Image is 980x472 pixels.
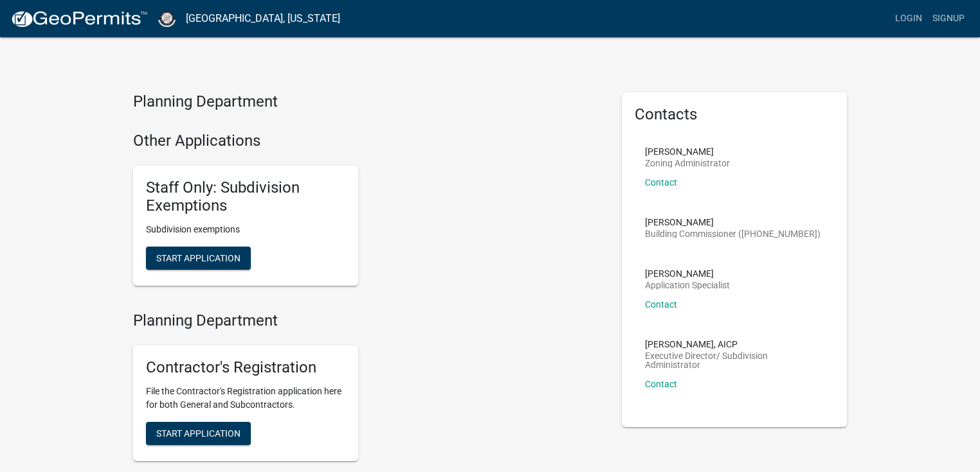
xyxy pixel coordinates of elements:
[890,6,927,31] a: Login
[133,92,603,111] h4: Planning Department
[158,10,176,27] img: Cass County, Indiana
[146,247,251,270] button: Start Application
[645,351,824,369] p: Executive Director/ Subdivision Administrator
[146,179,345,216] h5: Staff Only: Subdivision Exemptions
[146,422,251,445] button: Start Application
[156,253,240,263] span: Start Application
[645,299,677,310] a: Contact
[146,358,345,377] h5: Contractor's Registration
[133,311,603,330] h4: Planning Department
[156,428,240,438] span: Start Application
[186,8,340,30] a: [GEOGRAPHIC_DATA], [US_STATE]
[645,379,677,389] a: Contact
[927,6,970,31] a: Signup
[146,223,345,236] p: Subdivision exemptions
[133,132,603,150] h4: Other Applications
[645,177,677,188] a: Contact
[133,132,603,296] wm-workflow-list-section: Other Applications
[645,269,730,278] p: [PERSON_NAME]
[645,159,730,168] p: Zoning Administrator
[645,229,821,238] p: Building Commissioner ([PHONE_NUMBER])
[645,340,824,349] p: [PERSON_NAME], AICP
[146,385,345,412] p: File the Contractor's Registration application here for both General and Subcontractors.
[645,281,730,290] p: Application Specialist
[635,105,834,124] h5: Contacts
[645,147,730,156] p: [PERSON_NAME]
[645,218,821,227] p: [PERSON_NAME]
